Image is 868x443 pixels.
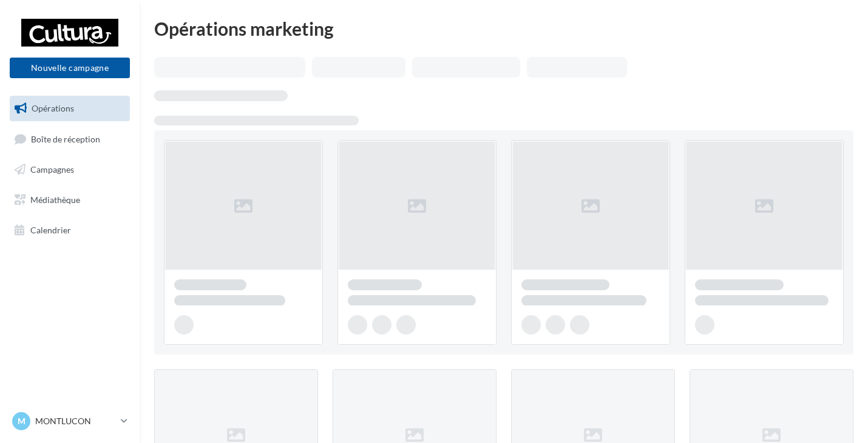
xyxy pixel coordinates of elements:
[7,218,132,243] a: Calendrier
[7,126,132,152] a: Boîte de réception
[31,133,100,144] span: Boîte de réception
[7,187,132,213] a: Médiathèque
[30,224,71,235] span: Calendrier
[30,164,74,175] span: Campagnes
[7,96,132,121] a: Opérations
[32,103,74,113] span: Opérations
[30,195,80,205] span: Médiathèque
[35,415,116,427] p: MONTLUCON
[10,58,130,78] button: Nouvelle campagne
[154,19,853,38] div: Opérations marketing
[10,410,130,433] a: M MONTLUCON
[7,157,132,182] a: Campagnes
[18,415,25,427] span: M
